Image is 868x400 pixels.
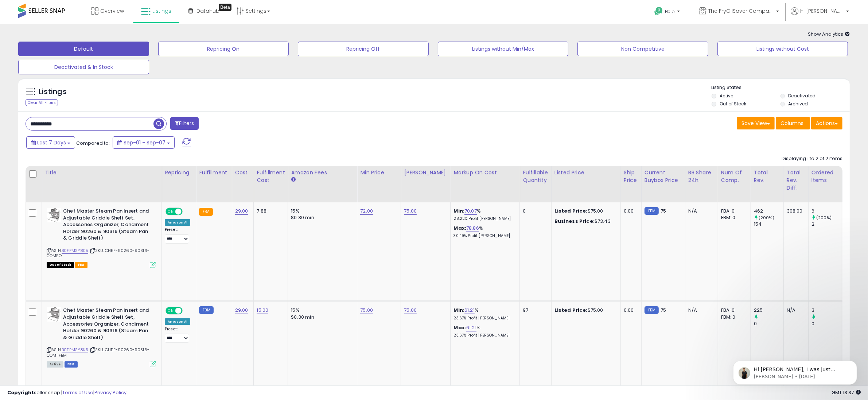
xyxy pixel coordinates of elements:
[7,389,34,396] strong: Copyright
[165,327,190,343] div: Preset:
[523,208,545,214] div: 0
[451,166,520,202] th: The percentage added to the cost of goods (COGS) that forms the calculator for Min & Max prices.
[454,225,514,238] div: %
[37,139,66,146] span: Last 7 Days
[291,208,351,214] div: 15%
[65,361,78,368] span: FBM
[800,7,844,15] span: Hi [PERSON_NAME]
[454,207,464,214] b: Min:
[688,307,712,314] div: N/A
[787,307,803,314] div: N/A
[754,208,783,214] div: 462
[721,214,745,221] div: FBM: 0
[787,169,805,192] div: Total Rev. Diff.
[523,169,548,184] div: Fulfillable Quantity
[182,308,193,314] span: OFF
[649,1,687,24] a: Help
[577,42,708,56] button: Non Competitive
[196,7,219,15] span: DataHub
[720,93,733,99] label: Active
[816,215,832,221] small: (200%)
[45,169,159,176] div: Title
[47,347,149,358] span: | SKU: CHEF-90260-90316-COM-FBM
[26,136,75,149] button: Last 7 Days
[661,307,666,314] span: 75
[721,307,745,314] div: FBA: 0
[235,207,248,215] a: 29.00
[759,215,774,221] small: (200%)
[464,207,477,215] a: 70.07
[62,248,88,254] a: B0FPMSY8K5
[454,325,514,338] div: %
[47,307,61,322] img: 31IJ-phszsL._SL40_.jpg
[781,120,803,127] span: Columns
[554,169,618,176] div: Listed Price
[47,208,156,267] div: ASIN:
[257,307,268,314] a: 15.00
[624,169,638,184] div: Ship Price
[722,345,868,396] iframe: Intercom notifications message
[754,221,783,228] div: 154
[63,307,152,343] b: Chef Master Steam Pan Insert and Adjustable Griddle Shelf Set, Accessories Organizer, Condiment H...
[737,117,775,129] button: Save View
[721,169,748,184] div: Num of Comp.
[170,117,199,130] button: Filters
[360,307,373,314] a: 75.00
[165,318,190,325] div: Amazon AI
[113,136,175,149] button: Sep-01 - Sep-07
[166,308,175,314] span: ON
[787,208,803,214] div: 308.00
[776,117,810,129] button: Columns
[720,101,746,107] label: Out of Stock
[721,208,745,214] div: FBA: 0
[654,7,663,16] i: Get Help
[454,307,464,314] b: Min:
[291,307,351,314] div: 15%
[811,208,841,214] div: 6
[199,169,229,176] div: Fulfillment
[291,169,354,176] div: Amazon Fees
[124,139,166,146] span: Sep-01 - Sep-07
[808,31,850,38] span: Show Analytics
[454,333,514,338] p: 23.67% Profit [PERSON_NAME]
[789,93,816,99] label: Deactivated
[454,316,514,321] p: 23.67% Profit [PERSON_NAME]
[257,169,285,184] div: Fulfillment Cost
[404,207,417,215] a: 75.00
[708,7,774,15] span: The FryOilSaver Company
[18,42,149,56] button: Default
[165,227,190,244] div: Preset:
[688,208,712,214] div: N/A
[360,207,373,215] a: 72.00
[665,8,675,15] span: Help
[63,208,152,244] b: Chef Master Steam Pan Insert and Adjustable Griddle Shelf Set, Accessories Organizer, Condiment H...
[18,60,149,74] button: Deactivated & In Stock
[26,99,58,106] div: Clear All Filters
[554,218,615,225] div: $73.43
[257,208,282,214] div: 7.88
[62,347,88,353] a: B0FPMSY8K5
[661,207,666,214] span: 75
[291,176,295,183] small: Amazon Fees.
[789,101,808,107] label: Archived
[523,307,545,314] div: 97
[7,389,126,396] div: seller snap | |
[454,225,466,232] b: Max:
[39,87,67,97] h5: Listings
[811,169,838,184] div: Ordered Items
[438,42,569,56] button: Listings without Min/Max
[454,169,517,176] div: Markup on Cost
[791,7,849,24] a: Hi [PERSON_NAME]
[199,208,213,216] small: FBA
[47,248,149,259] span: | SKU: CHEF-90260-90316-COMBO
[165,219,190,226] div: Amazon AI
[182,209,193,215] span: OFF
[291,314,351,321] div: $0.30 min
[754,307,783,314] div: 225
[47,361,63,368] span: All listings currently available for purchase on Amazon
[219,4,231,11] div: Tooltip anchor
[47,262,74,268] span: All listings that are currently out of stock and unavailable for purchase on Amazon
